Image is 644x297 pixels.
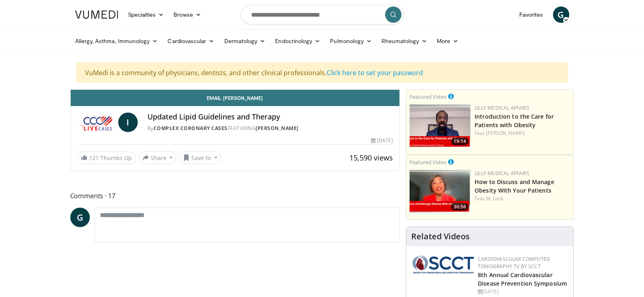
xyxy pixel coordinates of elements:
[123,7,169,23] a: Specialties
[327,68,423,77] a: Click here to set your password
[377,33,432,49] a: Rheumatology
[478,271,567,287] a: 8th Annual Cardiovascular Disease Prevention Symposium
[219,33,271,49] a: Dermatology
[70,191,400,201] span: Comments 17
[475,178,554,194] a: How to Discuss and Manage Obesity With Your Patients
[413,256,474,273] img: 51a70120-4f25-49cc-93a4-67582377e75f.png.150x105_q85_autocrop_double_scale_upscale_version-0.2.png
[432,33,463,49] a: More
[118,113,138,132] a: I
[451,138,468,145] span: 19:14
[411,232,470,241] h4: Related Videos
[349,153,393,163] span: 15,590 views
[256,125,299,132] a: [PERSON_NAME]
[410,104,471,147] img: acc2e291-ced4-4dd5-b17b-d06994da28f3.png.150x105_q85_crop-smart_upscale.png
[77,152,136,164] a: 121 Thumbs Up
[475,113,554,129] a: Introduction to the Care for Patients with Obesity
[76,63,568,83] div: VuMedi is a community of physicians, dentists, and other clinical professionals.
[325,33,377,49] a: Pulmonology
[478,256,550,270] a: Cardiovascular Computed Tomography TV by SCCT
[410,104,471,147] a: 19:14
[89,154,99,162] span: 121
[478,288,567,295] div: [DATE]
[371,137,393,144] div: [DATE]
[169,7,206,23] a: Browse
[70,33,163,49] a: Allergy, Asthma, Immunology
[553,7,569,23] a: G
[475,170,529,177] a: Lilly Medical Affairs
[241,5,403,24] input: Search topics, interventions
[514,7,548,23] a: Favorites
[486,130,525,137] a: [PERSON_NAME]
[410,158,447,166] small: Featured Video
[451,203,468,210] span: 30:56
[75,11,118,19] img: VuMedi Logo
[139,151,177,164] button: Share
[154,125,228,132] a: Complex Coronary Cases
[486,195,504,202] a: M. Look
[475,104,529,111] a: Lilly Medical Affairs
[410,93,447,100] small: Featured Video
[77,113,115,132] img: Complex Coronary Cases
[475,130,570,137] div: Feat.
[147,113,393,121] h4: Updated Lipid Guidelines and Therapy
[180,151,221,164] button: Save to
[410,170,471,212] a: 30:56
[410,170,471,212] img: c98a6a29-1ea0-4bd5-8cf5-4d1e188984a7.png.150x105_q85_crop-smart_upscale.png
[270,33,325,49] a: Endocrinology
[71,90,400,106] a: Email [PERSON_NAME]
[147,125,393,132] div: By FEATURING
[163,33,219,49] a: Cardiovascular
[475,195,570,202] div: Feat.
[70,208,90,227] a: G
